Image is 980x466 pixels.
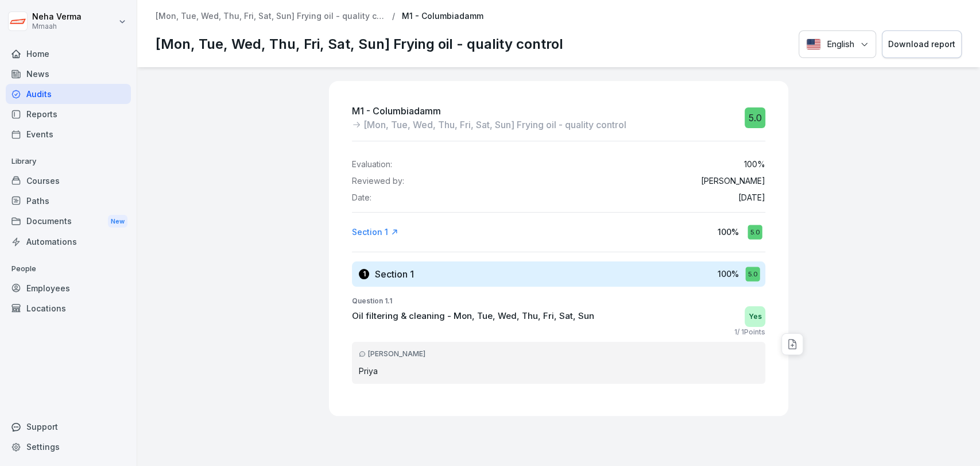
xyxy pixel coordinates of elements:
font: Events [26,129,53,139]
font: Employees [26,283,70,293]
font: Points [744,328,765,336]
font: English [827,38,854,49]
font: Question 1.1 [352,296,392,305]
a: Section 1 [352,226,398,238]
font: M1 - Columbiadamm [402,11,483,21]
font: [Mon, Tue, Wed, Thu, Fri, Sat, Sun] Frying oil - quality control [363,119,626,130]
font: Locations [26,303,66,313]
font: M1 - Columbiadamm [352,105,441,117]
a: Automations [6,232,131,252]
a: Locations [6,298,131,318]
font: Home [26,49,49,59]
a: Courses [6,171,131,191]
font: 100 [718,269,731,279]
font: 1 [363,269,366,278]
a: Reports [6,104,131,124]
font: [DATE] [738,192,765,202]
font: [Mon, Tue, Wed, Thu, Fri, Sat, Sun] Frying oil - quality control [156,11,400,21]
font: Neha [32,11,54,21]
font: / [737,328,739,336]
a: Paths [6,191,131,211]
font: Oil filtering & cleaning - Mon, Tue, Wed, Thu, Fri, Sat, Sun [352,310,594,321]
a: Home [6,44,131,64]
font: News [26,69,49,79]
font: Section 1 [375,268,414,280]
font: 1 [734,328,737,336]
font: % [731,227,739,237]
font: 5.0 [750,228,760,236]
font: Section 1 [352,227,388,237]
a: Events [6,124,131,144]
font: Documents [26,216,72,226]
button: Download report [882,30,962,59]
font: Mmaah [32,22,57,30]
font: New [111,217,125,225]
font: Reports [26,109,57,119]
font: Audits [26,89,52,99]
button: Language [799,30,876,59]
font: Support [26,422,58,432]
font: % [731,269,739,279]
font: Priya [359,366,378,376]
font: Evaluation: [352,159,392,169]
a: Settings [6,437,131,457]
a: Employees [6,278,131,298]
font: Date: [352,192,371,202]
a: Audits [6,84,131,104]
font: 100 [718,227,731,237]
font: Download report [888,39,955,49]
a: [Mon, Tue, Wed, Thu, Fri, Sat, Sun] Frying oil - quality control [156,11,385,21]
font: Yes [749,312,762,321]
font: Courses [26,176,60,186]
font: [PERSON_NAME] [701,176,765,186]
font: People [11,264,36,273]
font: Library [11,156,36,165]
font: 1 [741,328,744,336]
font: Settings [26,442,60,452]
font: Verma [56,11,82,21]
font: [Mon, Tue, Wed, Thu, Fri, Sat, Sun] Frying oil - quality control [156,36,563,52]
font: [PERSON_NAME] [368,349,425,358]
a: DocumentsNew [6,211,131,232]
font: Reviewed by: [352,176,404,186]
font: 100 [744,159,757,169]
a: News [6,64,131,84]
font: Automations [26,237,77,247]
font: % [757,159,765,169]
img: English [806,38,821,50]
font: 5.0 [749,112,762,124]
font: 5.0 [748,270,757,278]
font: / [392,11,395,21]
font: Paths [26,196,49,206]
